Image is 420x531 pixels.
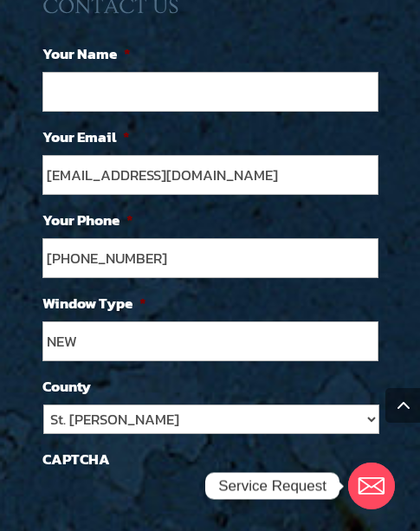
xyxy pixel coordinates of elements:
[42,450,110,469] label: CAPTCHA
[42,294,146,313] label: Window Type
[42,377,91,396] label: County
[42,44,131,63] label: Your Name
[42,210,133,230] label: Your Phone
[42,127,130,146] label: Your Email
[348,463,395,509] a: Email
